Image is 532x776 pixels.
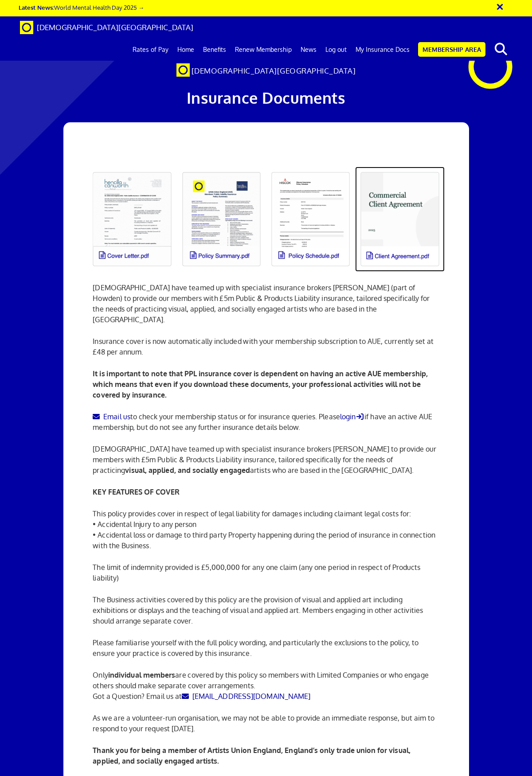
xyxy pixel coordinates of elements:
a: Benefits [199,39,231,61]
p: Please familiarise yourself with the full policy wording, and particularly the exclusions to the ... [93,637,439,659]
button: search [487,40,514,58]
a: Brand [DEMOGRAPHIC_DATA][GEOGRAPHIC_DATA] [13,16,200,39]
p: to check your membership status or for insurance queries. Please if have an active AUE membership... [93,411,439,433]
strong: individual members [108,671,176,679]
strong: Latest News: [19,4,54,11]
p: The Business activities covered by this policy are the provision of visual and applied art includ... [93,594,439,626]
a: Renew Membership [231,39,296,61]
a: Membership Area [418,42,485,57]
p: [DEMOGRAPHIC_DATA] have teamed up with specialist insurance brokers [PERSON_NAME] to provide our ... [93,444,439,476]
a: Home [173,39,199,61]
a: login [340,412,365,421]
a: Latest News:World Mental Health Day 2025 → [19,4,144,11]
strong: visual, applied, and socially engaged [125,466,250,475]
a: News [296,39,321,61]
a: Email us [93,412,130,421]
p: Only are covered by this policy so members with Limited Companies or who engage others should mak... [93,670,439,702]
a: Rates of Pay [128,39,173,61]
p: [DEMOGRAPHIC_DATA] have teamed up with specialist insurance brokers [PERSON_NAME] (part of Howden... [93,272,439,325]
a: My Insurance Docs [351,39,414,61]
span: [DEMOGRAPHIC_DATA][GEOGRAPHIC_DATA] [37,23,193,32]
strong: KEY FEATURES OF COVER [93,487,179,496]
p: The limit of indemnity provided is £5,000,000 for any one claim (any one period in respect of Pro... [93,562,439,583]
p: This policy provides cover in respect of legal liability for damages including claimant legal cos... [93,508,439,551]
b: Thank you for being a member of Artists Union England, England’s only trade union for visual, app... [93,746,411,765]
p: As we are a volunteer-run organisation, we may not be able to provide an immediate response, but ... [93,713,439,734]
p: Insurance cover is now automatically included with your membership subscription to AUE, currently... [93,336,439,357]
a: [EMAIL_ADDRESS][DOMAIN_NAME] [182,692,311,701]
span: [DEMOGRAPHIC_DATA][GEOGRAPHIC_DATA] [192,66,356,75]
b: It is important to note that PPL insurance cover is dependent on having an active AUE membership,... [93,369,428,399]
span: Insurance Documents [187,88,346,107]
a: Log out [321,39,351,61]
